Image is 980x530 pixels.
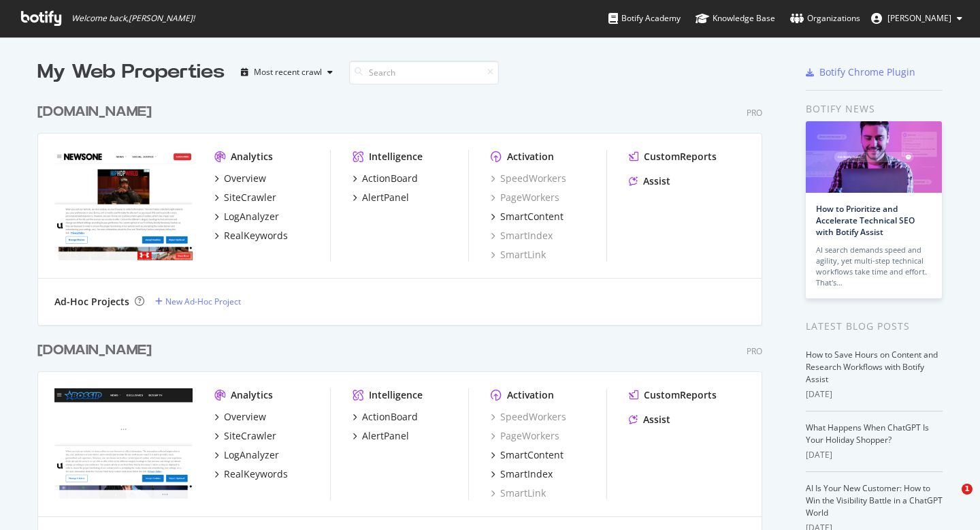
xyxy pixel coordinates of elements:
div: Analytics [231,150,273,163]
div: Organizations [790,12,860,25]
div: Activation [507,388,554,402]
div: Activation [507,150,554,163]
div: CustomReports [644,150,717,163]
a: ActionBoard [353,410,418,424]
div: [DATE] [806,449,943,461]
span: 1 [962,484,973,495]
a: Assist [629,174,670,188]
div: RealKeywords [224,229,288,243]
a: LogAnalyzer [214,448,279,462]
div: Assist [643,413,670,426]
div: RealKeywords [224,467,288,481]
img: How to Prioritize and Accelerate Technical SEO with Botify Assist [806,121,942,193]
div: Latest Blog Posts [806,319,943,334]
div: LogAnalyzer [224,210,279,223]
div: AI search demands speed and agility, yet multi-step technical workflows take time and effort. Tha... [816,245,932,288]
div: Overview [224,172,266,185]
a: [DOMAIN_NAME] [37,341,157,360]
input: Search [349,61,499,84]
a: ActionBoard [353,172,418,185]
a: Overview [214,172,266,185]
span: Welcome back, [PERSON_NAME] ! [71,13,195,24]
div: AlertPanel [362,429,409,443]
a: Assist [629,413,670,426]
div: New Ad-Hoc Project [165,296,241,307]
button: Most recent crawl [235,61,338,83]
a: LogAnalyzer [214,210,279,223]
a: SmartIndex [491,229,553,243]
div: My Web Properties [37,59,225,86]
div: [DOMAIN_NAME] [37,102,152,122]
a: CustomReports [629,388,717,402]
div: Pro [747,345,762,357]
div: SiteCrawler [224,191,276,204]
div: Ad-Hoc Projects [54,295,129,309]
a: SiteCrawler [214,429,276,443]
a: AlertPanel [353,429,409,443]
div: Intelligence [369,150,423,163]
div: Overview [224,410,266,424]
button: [PERSON_NAME] [860,7,973,29]
a: SiteCrawler [214,191,276,204]
div: SmartIndex [500,467,553,481]
div: [DOMAIN_NAME] [37,341,152,360]
div: SiteCrawler [224,429,276,443]
div: Botify Chrome Plugin [819,65,915,79]
div: SmartContent [500,448,563,462]
div: Knowledge Base [696,12,775,25]
div: Most recent crawl [254,68,322,76]
div: ActionBoard [362,172,418,185]
a: How to Prioritize and Accelerate Technical SEO with Botify Assist [816,203,915,238]
a: Overview [214,410,266,424]
a: New Ad-Hoc Project [155,296,241,307]
a: SmartLink [491,486,546,500]
a: SmartIndex [491,467,553,481]
div: Botify news [806,102,943,116]
div: Assist [643,174,670,188]
iframe: Intercom live chat [934,484,966,516]
div: Analytics [231,388,273,402]
a: Botify Chrome Plugin [806,65,915,79]
div: LogAnalyzer [224,448,279,462]
a: PageWorkers [491,191,559,204]
a: AI Is Your New Customer: How to Win the Visibility Battle in a ChatGPT World [806,482,943,518]
img: www.newsone.com [54,150,193,260]
div: CustomReports [644,388,717,402]
span: Contessa Schexnayder [887,12,951,24]
div: [DATE] [806,388,943,401]
a: CustomReports [629,150,717,163]
a: SpeedWorkers [491,172,566,185]
a: SpeedWorkers [491,410,566,424]
img: www.bossip.com [54,388,193,499]
div: AlertPanel [362,191,409,204]
div: Intelligence [369,388,423,402]
div: Pro [747,107,762,119]
a: SmartContent [491,210,563,223]
div: SmartContent [500,210,563,223]
div: ActionBoard [362,410,418,424]
a: How to Save Hours on Content and Research Workflows with Botify Assist [806,349,938,385]
a: [DOMAIN_NAME] [37,102,157,122]
a: What Happens When ChatGPT Is Your Holiday Shopper? [806,422,929,446]
a: SmartLink [491,248,546,262]
a: AlertPanel [353,191,409,204]
a: SmartContent [491,448,563,462]
a: RealKeywords [214,229,288,243]
div: Botify Academy [608,12,681,25]
a: PageWorkers [491,429,559,443]
a: RealKeywords [214,467,288,481]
